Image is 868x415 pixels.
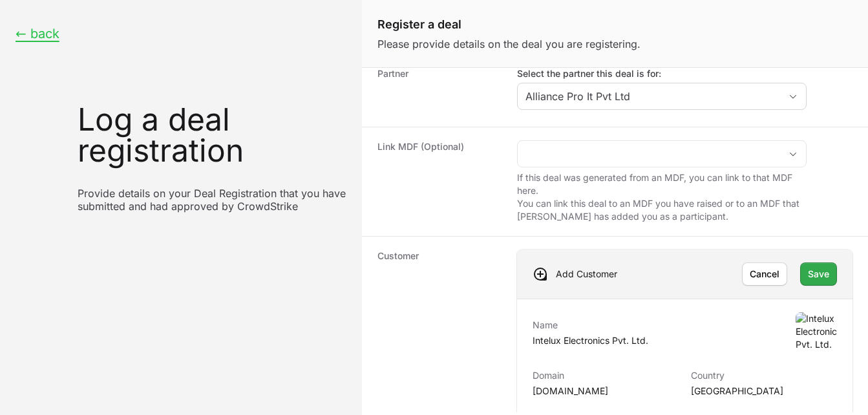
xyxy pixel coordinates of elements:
[78,104,346,166] h1: Log a deal registration
[796,312,837,354] img: Intelux Electronics Pvt. Ltd.
[78,187,346,213] p: Provide details on your Deal Registration that you have submitted and had approved by CrowdStrike
[16,26,59,42] button: ← back
[377,67,502,114] dt: Partner
[377,36,852,52] p: Please provide details on the deal you are registering.
[691,369,837,382] p: Country
[780,141,806,167] div: Open
[533,369,679,382] p: Domain
[808,266,829,282] span: Save
[750,266,779,282] span: Cancel
[533,319,648,332] p: Name
[533,334,648,347] p: Intelux Electronics Pvt. Ltd.
[742,262,787,286] button: Cancel
[517,171,807,223] p: If this deal was generated from an MDF, you can link to that MDF here. You can link this deal to ...
[556,268,617,281] p: Add Customer
[377,140,502,223] dt: Link MDF (Optional)
[517,67,807,80] label: Select the partner this deal is for:
[691,385,837,398] p: [GEOGRAPHIC_DATA]
[533,385,679,398] p: [DOMAIN_NAME]
[780,83,806,109] div: Open
[800,262,837,286] button: Save
[377,16,852,34] h1: Register a deal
